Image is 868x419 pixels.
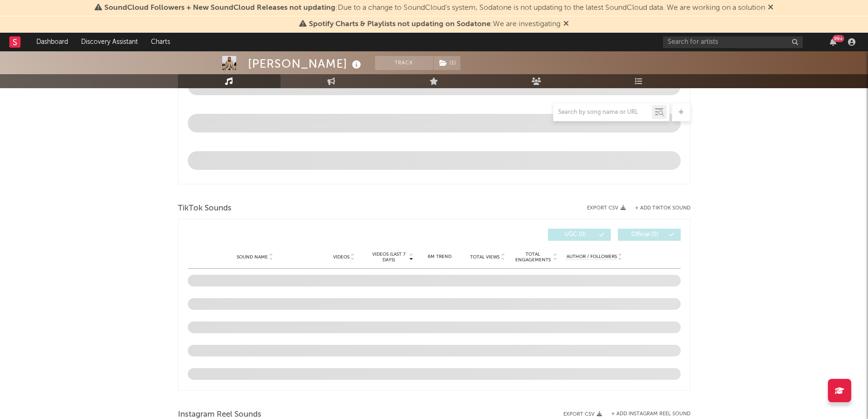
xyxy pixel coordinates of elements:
[309,21,491,28] span: Spotify Charts & Playlists not updating on Sodatone
[75,33,144,51] a: Discovery Assistant
[567,254,617,260] span: Author / Followers
[833,35,844,42] div: 99 +
[548,229,611,241] button: UGC(0)
[563,21,569,28] span: Dismiss
[635,206,690,211] button: + Add TikTok Sound
[418,253,461,260] div: 6M Trend
[434,56,460,70] button: (1)
[663,36,803,48] input: Search for artists
[237,254,268,260] span: Sound Name
[768,4,773,12] span: Dismiss
[587,205,626,211] button: Export CSV
[514,251,552,263] span: Total Engagements
[554,109,652,116] input: Search by song name or URL
[30,33,75,51] a: Dashboard
[104,4,335,12] span: SoundCloud Followers + New SoundCloud Releases not updating
[370,251,408,263] span: Videos (last 7 days)
[248,56,363,71] div: [PERSON_NAME]
[470,254,499,260] span: Total Views
[333,254,349,260] span: Videos
[178,203,232,214] span: TikTok Sounds
[618,229,681,241] button: Official(0)
[626,206,690,211] button: + Add TikTok Sound
[144,33,177,51] a: Charts
[624,232,667,237] span: Official ( 0 )
[611,412,690,417] button: + Add Instagram Reel Sound
[375,56,433,70] button: Track
[830,38,836,46] button: 99+
[309,21,560,28] span: : We are investigating
[104,4,765,12] span: : Due to a change to SoundCloud's system, Sodatone is not updating to the latest SoundCloud data....
[602,412,690,417] div: + Add Instagram Reel Sound
[554,232,597,237] span: UGC ( 0 )
[433,56,461,70] span: ( 1 )
[563,412,602,417] button: Export CSV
